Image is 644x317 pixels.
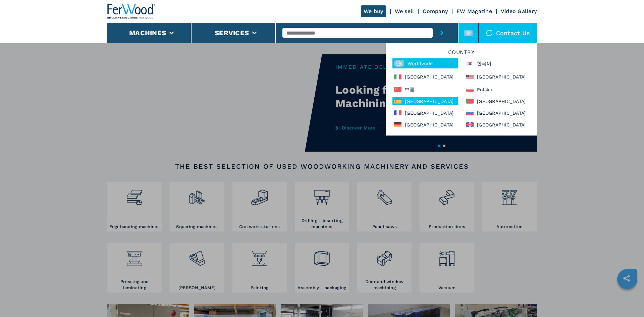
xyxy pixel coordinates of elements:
[501,8,537,14] a: Video Gallery
[465,97,530,105] div: [GEOGRAPHIC_DATA]
[465,120,530,129] div: [GEOGRAPHIC_DATA]
[465,109,530,117] div: [GEOGRAPHIC_DATA]
[392,58,458,68] div: Worldwide
[457,8,492,14] a: FW Magazine
[465,58,530,68] div: 한국어
[465,85,530,94] div: Polska
[423,8,448,14] a: Company
[392,109,458,117] div: [GEOGRAPHIC_DATA]
[392,72,458,82] div: [GEOGRAPHIC_DATA]
[392,85,458,94] div: 中國
[107,4,156,19] img: Ferwood
[433,23,451,43] button: submit-button
[392,97,458,105] div: [GEOGRAPHIC_DATA]
[389,50,533,58] h6: Country
[395,8,414,14] a: We sell
[215,29,249,37] button: Services
[486,30,493,36] img: Contact us
[479,23,537,43] div: Contact us
[465,72,530,82] div: [GEOGRAPHIC_DATA]
[392,120,458,129] div: [GEOGRAPHIC_DATA]
[129,29,166,37] button: Machines
[361,5,386,17] a: We buy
